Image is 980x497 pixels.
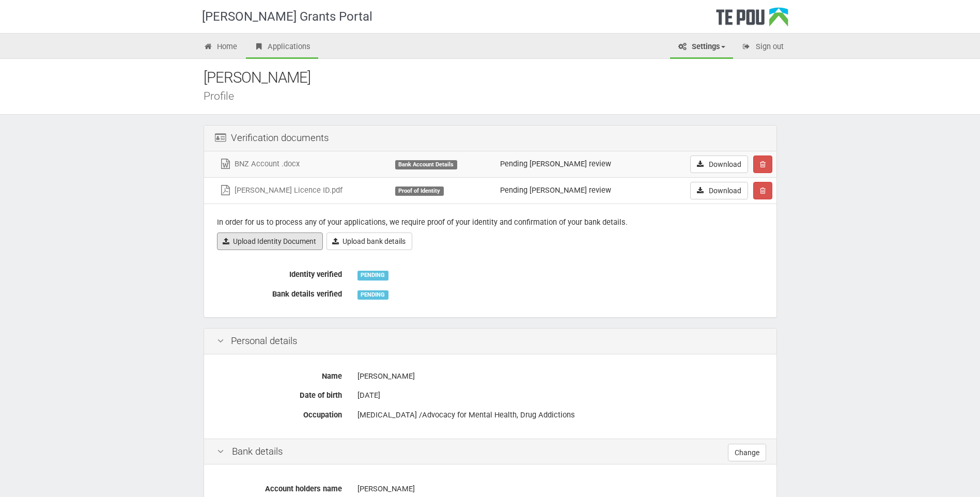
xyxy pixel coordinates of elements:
td: Pending [PERSON_NAME] review [496,177,656,204]
p: In order for us to process any of your applications, we require proof of your identity and confir... [217,217,764,228]
div: PENDING [357,271,388,280]
a: Home [196,36,245,59]
label: Occupation [209,406,350,421]
a: [PERSON_NAME] Licence ID.pdf [219,185,343,195]
a: BNZ Account .docx [219,159,300,168]
a: Sign out [734,36,791,59]
a: Upload bank details [326,232,412,250]
div: Personal details [204,329,776,354]
a: Settings [670,36,733,59]
div: PENDING [357,290,388,300]
td: Pending [PERSON_NAME] review [496,151,656,178]
label: Name [209,367,350,382]
a: Download [690,156,748,173]
label: Account holders name [209,480,350,494]
div: Verification documents [204,126,776,151]
div: [MEDICAL_DATA] /Advocacy for Mental Health, Drug Addictions [357,406,764,424]
label: Date of birth [209,386,350,401]
div: Bank Account Details [395,160,457,169]
label: Identity verified [209,266,350,280]
a: Upload Identity Document [217,232,323,250]
label: Bank details verified [209,285,350,300]
a: Download [690,182,748,199]
div: Proof of Identity [395,187,444,196]
div: [PERSON_NAME] [357,367,764,385]
div: Profile [204,90,792,101]
a: Applications [246,36,318,59]
a: Change [728,444,766,461]
div: [PERSON_NAME] [204,67,792,89]
div: Te Pou Logo [716,7,788,33]
div: [DATE] [357,386,764,405]
div: Bank details [204,439,776,465]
